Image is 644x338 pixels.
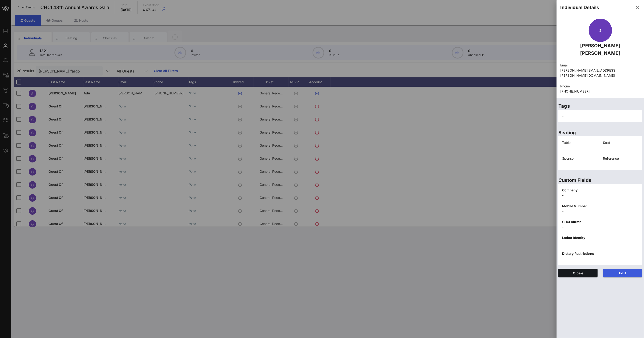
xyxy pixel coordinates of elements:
p: - [562,209,638,214]
p: Dietary Restrictions [562,251,638,256]
p: [PERSON_NAME] [PERSON_NAME] [560,42,640,57]
p: - [562,193,638,198]
p: - [562,161,598,166]
p: Latino Identity [562,235,638,240]
button: Close [558,269,598,277]
p: - [603,161,639,166]
p: - [562,224,638,230]
button: Edit [603,269,642,277]
p: Tags [558,102,642,110]
p: [PERSON_NAME][EMAIL_ADDRESS][PERSON_NAME][DOMAIN_NAME] [560,68,640,78]
span: - [562,114,564,118]
span: Edit [607,271,639,275]
p: - [603,145,639,150]
p: Email [560,63,640,68]
div: Individual Details [560,4,599,11]
span: Close [562,271,594,275]
p: Mobile Number [562,203,638,209]
span: S [599,28,601,32]
p: Reference [603,156,639,161]
p: CHCI Alumni [562,219,638,224]
p: Table [562,140,598,145]
p: - [562,145,598,150]
p: Seat [603,140,639,145]
p: Company [562,188,638,193]
p: Phone [560,84,640,89]
p: - [562,240,638,245]
p: Custom Fields [558,176,642,184]
p: [PHONE_NUMBER] [560,89,640,94]
p: - [562,256,638,261]
p: Seating [558,129,642,136]
p: Sponsor [562,156,598,161]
